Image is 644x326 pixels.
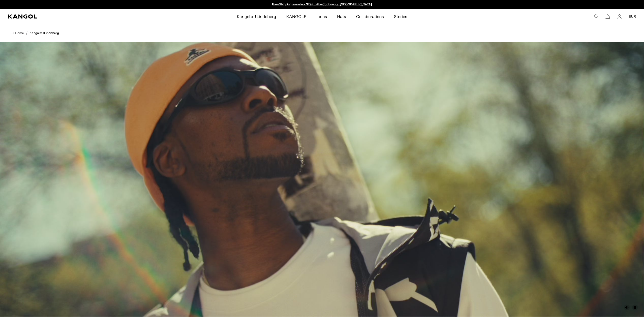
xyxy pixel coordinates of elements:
[337,9,346,24] span: Hats
[270,3,374,7] div: Announcement
[272,2,372,6] a: Free Shipping on orders $79+ to the Continental [GEOGRAPHIC_DATA]
[389,9,412,24] a: Stories
[10,31,24,35] a: Home
[356,9,384,24] span: Collaborations
[629,14,636,19] button: EUR
[237,9,276,24] span: Kangol x J.Lindeberg
[605,14,610,19] button: Cart
[332,9,351,24] a: Hats
[311,9,332,24] a: Icons
[281,9,311,24] a: KANGOLF
[270,3,374,7] slideshow-component: Announcement bar
[594,14,598,19] summary: Search here
[624,304,630,311] button: Unmute
[632,304,638,311] button: Pause
[351,9,389,24] a: Collaborations
[232,9,282,24] a: Kangol x J.Lindeberg
[270,3,374,7] div: 1 of 2
[617,14,622,19] a: Account
[317,9,327,24] span: Icons
[286,9,306,24] span: KANGOLF
[394,9,407,24] span: Stories
[24,30,28,36] li: /
[8,14,157,19] a: Kangol
[14,31,24,35] span: Home
[30,31,59,35] a: Kangol x J.Lindeberg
